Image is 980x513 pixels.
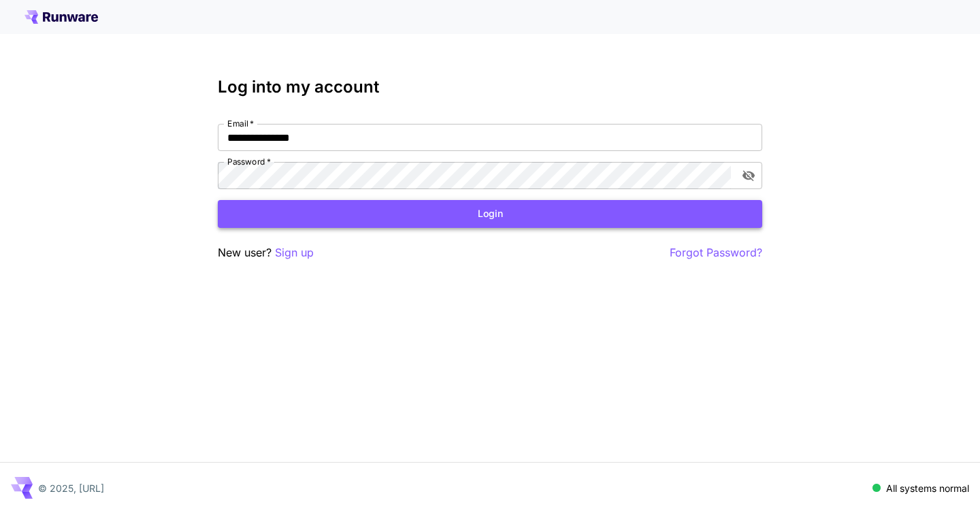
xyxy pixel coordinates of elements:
[227,118,254,129] label: Email
[218,78,762,97] h3: Log into my account
[218,200,762,228] button: Login
[38,481,104,495] p: © 2025, [URL]
[670,244,762,261] button: Forgot Password?
[218,244,314,261] p: New user?
[227,156,271,167] label: Password
[736,163,761,188] button: toggle password visibility
[886,481,969,495] p: All systems normal
[275,244,314,261] button: Sign up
